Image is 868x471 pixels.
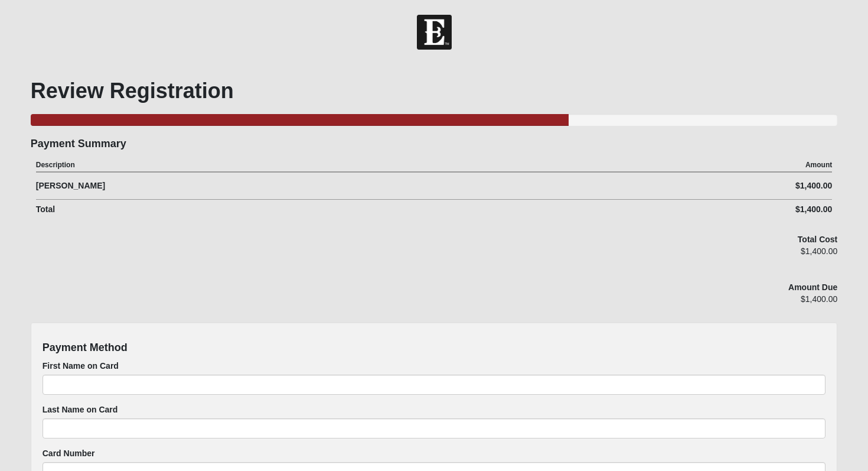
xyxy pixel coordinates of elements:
img: Church of Eleven22 Logo [417,15,452,50]
h4: Payment Summary [31,138,838,151]
label: Last Name on Card [43,404,118,415]
label: Amount Due [788,281,837,293]
div: $1,400.00 [580,245,838,265]
div: [PERSON_NAME] [36,180,633,192]
label: First Name on Card [43,360,119,372]
strong: Amount [805,161,832,169]
h1: Review Registration [31,78,838,103]
label: Total Cost [798,233,837,245]
div: Total [36,203,633,216]
div: $1,400.00 [580,293,838,313]
h4: Payment Method [43,342,826,355]
label: Card Number [43,447,95,459]
div: $1,400.00 [633,180,832,192]
div: $1,400.00 [633,203,832,216]
strong: Description [36,161,75,169]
